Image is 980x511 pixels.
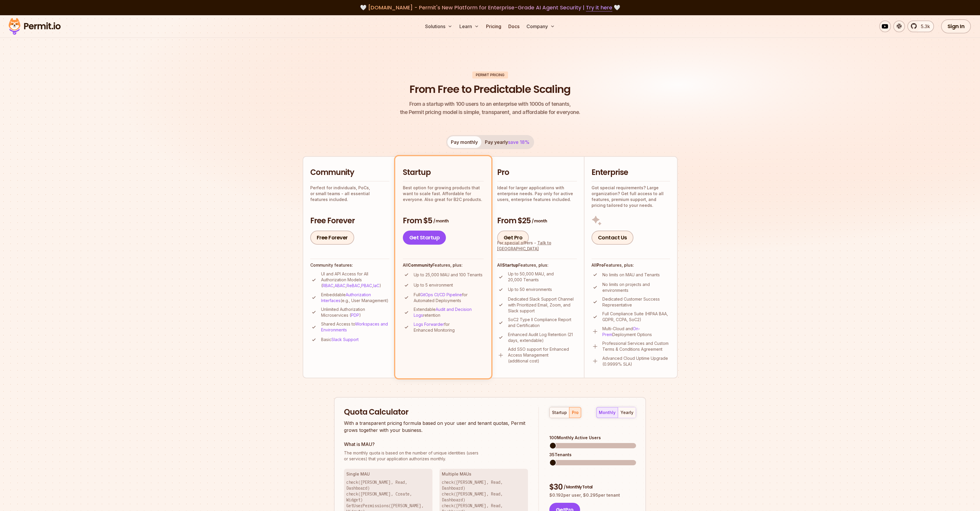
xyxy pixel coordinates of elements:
h2: Enterprise [592,167,670,178]
h3: From $25 [497,216,577,226]
span: / month [433,218,449,224]
p: the Permit pricing model is simple, transparent, and affordable for everyone. [400,100,580,116]
a: On-Prem [602,326,640,337]
p: Full for Automated Deployments [414,292,484,304]
p: Best option for growing products that want to scale fast. Affordable for everyone. Also great for... [403,185,484,202]
a: PDP [351,313,359,318]
a: 5.3k [907,21,934,32]
a: Pricing [484,21,504,32]
p: Ideal for larger applications with enterprise needs. Pay only for active users, enterprise featur... [497,185,577,202]
p: Professional Services and Custom Terms & Conditions Agreement [602,340,670,352]
div: $ 30 [549,482,636,493]
a: Authorization Interfaces [321,292,371,303]
p: Up to 50,000 MAU, and 20,000 Tenants [508,271,577,283]
h3: Single MAU [346,471,430,477]
h2: Quota Calculator [344,407,528,418]
a: Try it here [586,4,612,11]
span: From a startup with 100 users to an enterprise with 1000s of tenants, [400,100,580,108]
h3: What is MAU? [344,441,528,448]
p: Basic [321,337,359,343]
p: Full Compliance Suite (HIPAA BAA, GDPR, CCPA, SoC2) [602,311,670,323]
p: Got special requirements? Large organization? Get full access to all features, premium support, a... [592,185,670,208]
h4: All Features, plus: [497,262,577,268]
button: Learn [457,21,481,32]
p: $ 0.192 per user, $ 0.295 per tenant [549,492,636,498]
a: Logs Forwarder [414,322,444,327]
div: For special offers - [497,240,577,252]
span: The monthly quota is based on the number of unique identities (users [344,450,528,456]
p: SoC2 Type II Compliance Report and Certification [508,317,577,328]
strong: Community [408,263,432,268]
span: / Monthly Total [564,484,592,490]
span: save 18% [508,139,529,145]
a: ABAC [335,283,345,288]
a: Get Pro [497,231,529,245]
p: With a transparent pricing formula based on your user and tenant quotas, Permit grows together wi... [344,420,528,434]
p: Up to 25,000 MAU and 100 Tenants [414,272,483,278]
p: Unlimited Authorization Microservices ( ) [321,306,389,318]
h1: From Free to Predictable Scaling [410,82,570,97]
div: yearly [621,410,633,415]
p: or services) that your application authorizes monthly. [344,450,528,462]
p: Advanced Cloud Uptime Upgrade (0.9999% SLA) [602,355,670,367]
p: Dedicated Customer Success Representative [602,296,670,308]
p: No limits on projects and environments [602,282,670,293]
h2: Pro [497,167,577,178]
a: ReBAC [347,283,360,288]
p: Extendable retention [414,306,484,318]
button: Solutions [423,21,455,32]
strong: Pro [596,263,604,268]
a: PBAC [361,283,372,288]
a: Audit and Decision Logs [414,307,472,318]
div: 🤍 🤍 [14,4,966,12]
div: Permit Pricing [472,71,508,79]
p: Dedicated Slack Support Channel with Prioritized Email, Zoom, and Slack support [508,296,577,314]
h4: All Features, plus: [403,262,484,268]
p: for Enhanced Monitoring [414,321,484,333]
button: Pay yearlysave 18% [481,136,533,148]
span: / month [532,218,547,224]
p: Up to 5 environment [414,282,453,288]
p: Up to 50 environments [508,287,552,292]
img: Permit logo [6,16,63,36]
p: Multi-Cloud and Deployment Options [602,326,670,338]
span: [DOMAIN_NAME] - Permit's New Platform for Enterprise-Grade AI Agent Security | [368,4,612,11]
a: RBAC [323,283,333,288]
a: Free Forever [310,231,354,245]
h3: Multiple MAUs [442,471,526,477]
p: Embeddable (e.g., User Management) [321,292,389,304]
a: IaC [373,283,379,288]
button: Company [524,21,557,32]
p: Shared Access to [321,321,389,333]
a: GitOps CI/CD Pipeline [420,292,462,297]
h3: Free Forever [310,216,389,226]
div: 100 Monthly Active Users [549,435,636,441]
p: Add SSO support for Enhanced Access Management (additional cost) [508,346,577,364]
a: Docs [506,21,522,32]
a: Get Startup [403,231,446,245]
h4: Community features: [310,262,389,268]
a: Sign In [941,19,971,33]
a: Slack Support [331,337,359,342]
p: Perfect for individuals, PoCs, or small teams - all essential features included. [310,185,389,202]
a: Contact Us [592,231,633,245]
div: startup [552,410,567,415]
strong: Startup [502,263,518,268]
p: No limits on MAU and Tenants [602,272,660,278]
h4: All Features, plus: [592,262,670,268]
h2: Startup [403,167,484,178]
h3: From $5 [403,216,484,226]
h2: Community [310,167,389,178]
div: 35 Tenants [549,452,636,458]
p: UI and API Access for All Authorization Models ( , , , , ) [321,271,389,289]
p: Enhanced Audit Log Retention (21 days, extendable) [508,332,577,343]
span: 5.3k [917,23,930,30]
